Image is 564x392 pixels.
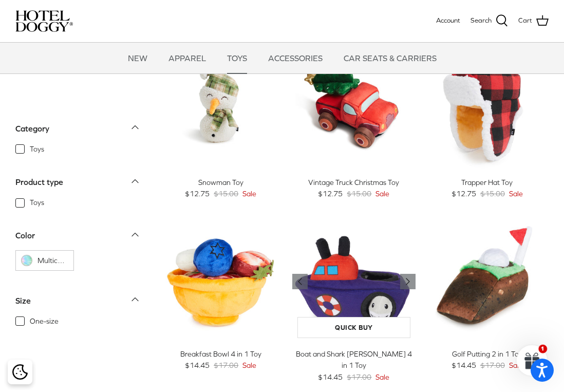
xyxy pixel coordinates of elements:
div: Vintage Truck Christmas Toy [292,177,415,188]
img: Cookie policy [12,364,28,380]
div: Size [15,294,31,307]
img: hoteldoggycom [15,10,73,32]
span: $12.75 [452,188,476,199]
a: Account [436,15,460,26]
div: Cookie policy [8,360,32,384]
a: Snowman Toy $12.75 $15.00 Sale [159,177,282,200]
a: Vintage Truck Christmas Toy [292,48,415,171]
a: NEW [119,43,157,73]
div: Category [15,122,49,135]
div: Trapper Hat Toy [426,177,549,188]
span: $15.00 [214,188,238,199]
span: Account [436,16,460,24]
div: Breakfast Bowl 4 in 1 Toy [159,348,282,360]
span: $15.00 [347,188,371,199]
a: Golf Putting 2 in 1 Toy [426,220,549,343]
span: 15% off [164,226,201,240]
a: Category [15,120,139,143]
a: Trapper Hat Toy $12.75 $15.00 Sale [426,177,549,200]
span: $17.00 [347,371,371,383]
span: Sale [242,188,256,199]
div: Boat and Shark [PERSON_NAME] 4 in 1 Toy [292,348,415,371]
span: $17.00 [480,360,505,371]
span: $14.45 [318,371,343,383]
a: Breakfast Bowl 4 in 1 Toy $14.45 $17.00 Sale [159,348,282,371]
a: Search [471,14,508,28]
a: Size [15,292,139,315]
span: $12.75 [185,188,210,199]
a: Snowman Toy [159,48,282,171]
span: Sale [509,188,523,199]
a: Boat and Shark Burrow 4 in 1 Toy [292,220,415,343]
span: Sale [375,371,389,383]
span: Toys [30,197,44,208]
a: ACCESSORIES [259,43,332,73]
a: Trapper Hat Toy [426,48,549,171]
div: Product type [15,175,63,189]
a: Quick buy [297,317,410,338]
span: $12.75 [318,188,343,199]
span: Sale [375,188,389,199]
span: One-size [30,316,59,326]
span: Toys [30,144,44,154]
span: Multicolor [37,255,68,266]
span: Sale [509,360,523,371]
span: Cart [518,15,532,26]
span: $15.00 [480,188,505,199]
a: Cart [518,14,549,28]
a: Vintage Truck Christmas Toy $12.75 $15.00 Sale [292,177,415,200]
a: TOYS [218,43,256,73]
a: Previous [292,274,308,289]
a: APPAREL [159,43,215,73]
span: $14.45 [452,360,476,371]
a: Product type [15,174,139,197]
span: 15% off [431,226,467,240]
div: Color [15,229,35,242]
a: Previous [400,274,416,289]
button: Cookie policy [11,363,29,381]
span: 15% off [297,226,334,240]
a: Golf Putting 2 in 1 Toy $14.45 $17.00 Sale [426,348,549,371]
div: Golf Putting 2 in 1 Toy [426,348,549,360]
a: CAR SEATS & CARRIERS [334,43,446,73]
span: Sale [242,360,256,371]
span: $17.00 [214,360,238,371]
span: $14.45 [185,360,210,371]
div: Snowman Toy [159,177,282,188]
a: Boat and Shark [PERSON_NAME] 4 in 1 Toy $14.45 $17.00 Sale [292,348,415,383]
a: Breakfast Bowl 4 in 1 Toy [159,220,282,343]
a: Color [15,227,139,250]
span: Search [471,15,492,26]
